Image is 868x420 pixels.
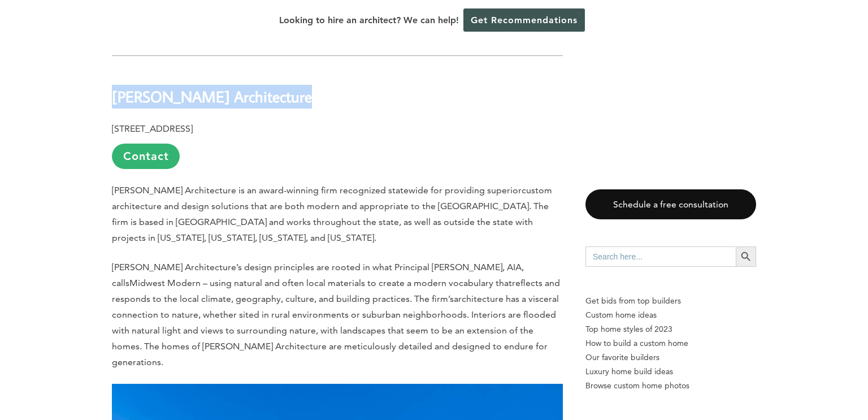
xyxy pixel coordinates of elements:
a: Contact [112,144,180,169]
a: Get Recommendations [463,8,585,32]
a: Schedule a free consultation [585,189,756,219]
a: Custom home ideas [585,308,756,322]
span: Midwest Modern – using natural and often local materials to create a modern vocabulary that [129,278,512,288]
span: architecture has a visceral connection to nature, whether sited in rural environments or suburban... [112,293,559,367]
a: Our favorite builders [585,350,756,365]
a: Browse custom home photos [585,379,756,393]
b: [PERSON_NAME] Architecture [112,86,312,106]
a: How to build a custom home [585,336,756,350]
span: [PERSON_NAME] Architecture’s design principles are rooted in what Principal [PERSON_NAME], AIA, c... [112,262,524,288]
a: Luxury home build ideas [585,365,756,379]
a: Top home styles of 2023 [585,322,756,336]
b: [STREET_ADDRESS] [112,123,193,134]
p: Get bids from top builders [585,294,756,308]
span: [PERSON_NAME] Architecture is an award-winning firm recognized statewide for providing superior [112,185,522,196]
input: Search here... [585,246,736,267]
svg: Search [740,250,752,263]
